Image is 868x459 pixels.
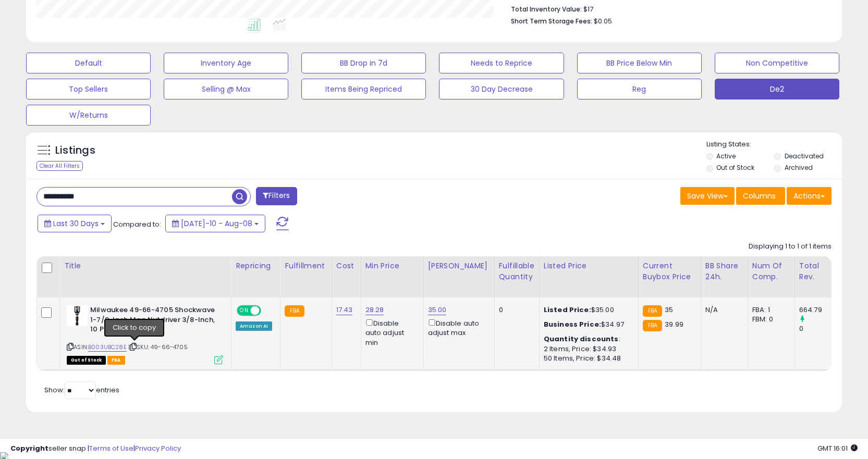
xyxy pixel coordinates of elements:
[499,260,535,282] div: Fulfillable Quantity
[785,152,824,160] label: Deactivated
[365,317,415,348] div: Disable auto adjust min
[26,105,151,126] button: W/Returns
[301,79,426,100] button: Items Being Repriced
[44,385,119,395] span: Show: entries
[428,317,486,338] div: Disable auto adjust max
[665,319,683,329] span: 39.99
[26,79,151,100] button: Top Sellers
[716,152,736,160] label: Active
[715,79,839,100] button: De2
[577,79,702,100] button: Reg
[256,187,297,205] button: Filters
[817,443,858,453] span: 2025-09-8 16:01 GMT
[706,140,842,150] p: Listing States:
[236,321,272,331] div: Amazon AI
[181,218,252,229] span: [DATE]-10 - Aug-08
[439,79,564,100] button: 30 Day Decrease
[544,319,601,329] b: Business Price:
[799,305,841,315] div: 664.79
[165,215,265,232] button: [DATE]-10 - Aug-08
[89,443,133,453] a: Terms of Use
[67,356,106,365] span: All listings that are currently out of stock and unavailable for purchase on Amazon
[88,343,127,352] a: B003UBC28E
[336,305,353,315] a: 17.43
[752,260,790,282] div: Num of Comp.
[499,305,531,315] div: 0
[107,356,125,365] span: FBA
[544,354,630,363] div: 50 Items, Price: $34.48
[260,306,276,315] span: OFF
[67,305,88,326] img: 314U52BsfUL._SL40_.jpg
[511,17,592,26] b: Short Term Storage Fees:
[301,53,426,73] button: BB Drop in 7d
[135,443,181,453] a: Privacy Policy
[544,334,619,344] b: Quantity discounts
[749,242,832,252] div: Displaying 1 to 1 of 1 items
[67,305,223,363] div: ASIN:
[577,53,702,73] button: BB Price Below Min
[428,260,490,271] div: [PERSON_NAME]
[439,53,564,73] button: Needs to Reprice
[38,215,112,232] button: Last 30 Days
[10,443,48,453] strong: Copyright
[55,143,95,158] h5: Listings
[511,2,824,15] li: $17
[90,305,217,337] b: Milwaukee 49-66-4705 Shockwave 1-7/8-Inch Mag Nutdriver 3/8-Inch, 10 Pack
[752,315,787,324] div: FBM: 0
[705,305,740,315] div: N/A
[716,163,754,172] label: Out of Stock
[238,306,251,315] span: ON
[665,305,673,315] span: 35
[544,305,591,315] b: Listed Price:
[128,343,188,351] span: | SKU: 49-66-4705
[164,79,288,100] button: Selling @ Max
[285,260,327,271] div: Fulfillment
[428,305,447,315] a: 35.00
[336,260,357,271] div: Cost
[752,305,787,315] div: FBA: 1
[544,305,630,315] div: $35.00
[736,187,785,205] button: Columns
[236,260,276,271] div: Repricing
[36,161,83,171] div: Clear All Filters
[785,163,813,172] label: Archived
[365,305,384,315] a: 28.28
[594,16,612,26] span: $0.05
[787,187,832,205] button: Actions
[544,334,630,344] div: :
[544,320,630,329] div: $34.97
[643,320,662,331] small: FBA
[705,260,743,282] div: BB Share 24h.
[680,187,735,205] button: Save View
[799,324,841,333] div: 0
[799,260,837,282] div: Total Rev.
[743,191,776,201] span: Columns
[53,218,99,229] span: Last 30 Days
[164,53,288,73] button: Inventory Age
[10,444,181,454] div: seller snap | |
[643,260,696,282] div: Current Buybox Price
[643,305,662,317] small: FBA
[113,219,161,229] span: Compared to:
[365,260,419,271] div: Min Price
[544,260,634,271] div: Listed Price
[285,305,304,317] small: FBA
[26,53,151,73] button: Default
[511,5,582,14] b: Total Inventory Value:
[544,344,630,354] div: 2 Items, Price: $34.93
[715,53,839,73] button: Non Competitive
[64,260,227,271] div: Title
